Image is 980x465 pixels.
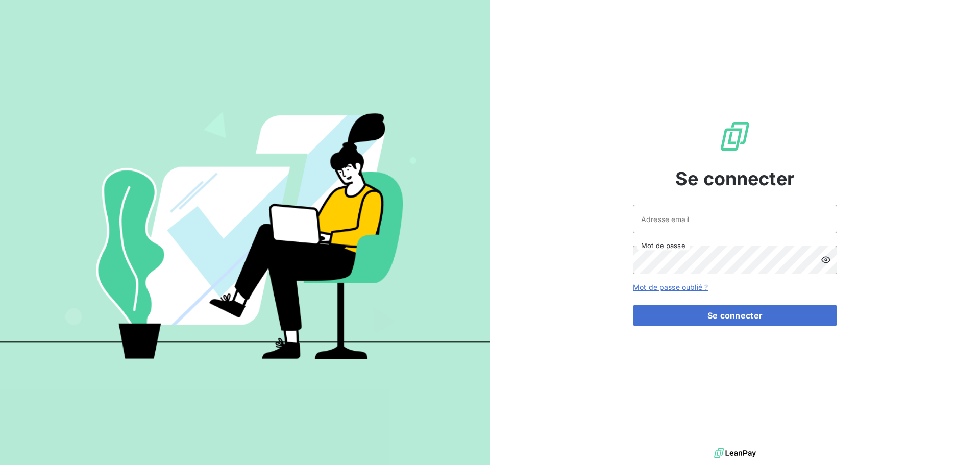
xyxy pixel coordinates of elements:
span: Se connecter [675,165,795,192]
a: Mot de passe oublié ? [633,283,708,291]
img: logo [714,446,756,461]
button: Se connecter [633,305,837,326]
input: placeholder [633,205,837,233]
img: Logo LeanPay [719,120,751,153]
